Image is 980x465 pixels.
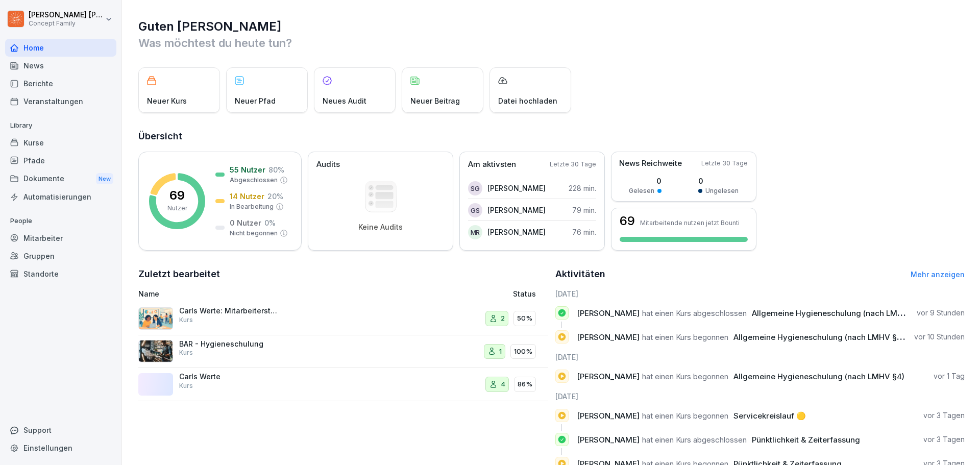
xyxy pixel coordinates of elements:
span: [PERSON_NAME] [577,411,640,421]
a: Home [5,39,116,57]
div: Dokumente [5,169,116,188]
span: hat einen Kurs begonnen [642,411,728,421]
p: 55 Nutzer [230,164,265,175]
p: In Bearbeitung [230,202,274,211]
p: vor 3 Tagen [923,434,965,445]
p: Neuer Beitrag [410,95,460,106]
span: hat einen Kurs begonnen [642,332,728,342]
p: vor 1 Tag [934,371,965,381]
p: 228 min. [569,183,596,193]
p: Gelesen [629,186,654,195]
p: [PERSON_NAME] [487,205,546,215]
p: Concept Family [29,20,103,27]
p: 86% [518,379,532,389]
div: Gruppen [5,247,116,265]
p: 50% [517,313,532,324]
p: Datei hochladen [498,95,557,106]
p: Carls Werte: Mitarbeiterstandards und Servicequalität [179,306,281,315]
p: Audits [316,159,340,170]
div: SG [468,181,482,195]
span: [PERSON_NAME] [577,372,640,381]
p: [PERSON_NAME] [487,227,546,237]
p: Library [5,117,116,134]
p: 76 min. [572,227,596,237]
p: 69 [169,189,185,202]
div: New [96,173,113,185]
p: 79 min. [572,205,596,215]
span: hat einen Kurs abgeschlossen [642,435,747,445]
p: Keine Audits [358,223,403,232]
span: Allgemeine Hygieneschulung (nach LMHV §4) [733,372,904,381]
p: Status [513,288,536,299]
p: 0 % [264,217,276,228]
div: GS [468,203,482,217]
a: Carls Werte: Mitarbeiterstandards und ServicequalitätKurs250% [138,302,548,335]
span: [PERSON_NAME] [577,332,640,342]
p: Carls Werte [179,372,281,381]
p: 0 [698,176,739,186]
p: Abgeschlossen [230,176,278,185]
p: Nutzer [167,204,187,213]
a: News [5,57,116,75]
a: Kurse [5,134,116,152]
span: [PERSON_NAME] [577,435,640,445]
a: DokumenteNew [5,169,116,188]
p: Am aktivsten [468,159,516,170]
span: Allgemeine Hygieneschulung (nach LMHV §4) [752,308,923,318]
p: 14 Nutzer [230,191,264,202]
span: [PERSON_NAME] [577,308,640,318]
span: Allgemeine Hygieneschulung (nach LMHV §4) [733,332,904,342]
h2: Zuletzt bearbeitet [138,267,548,281]
p: 20 % [267,191,283,202]
a: Einstellungen [5,439,116,457]
a: BAR - HygieneschulungKurs1100% [138,335,548,369]
p: 2 [501,313,505,324]
p: vor 10 Stunden [914,332,965,342]
p: Kurs [179,315,193,325]
p: BAR - Hygieneschulung [179,339,281,349]
h1: Guten [PERSON_NAME] [138,18,965,35]
p: Nicht begonnen [230,229,278,238]
p: Kurs [179,348,193,357]
span: Pünktlichkeit & Zeiterfassung [752,435,860,445]
div: MR [468,225,482,239]
h6: [DATE] [555,288,965,299]
img: esgmg7jv8he64vtugq85wdm8.png [138,340,173,362]
div: Support [5,421,116,439]
img: crzzj3aw757s79duwivw1i9c.png [138,307,173,330]
p: vor 9 Stunden [917,308,965,318]
p: Name [138,288,395,299]
a: Automatisierungen [5,188,116,206]
p: 0 Nutzer [230,217,261,228]
a: Mitarbeiter [5,229,116,247]
p: News Reichweite [619,158,682,169]
p: [PERSON_NAME] [487,183,546,193]
span: hat einen Kurs abgeschlossen [642,308,747,318]
h3: 69 [620,215,635,227]
h2: Aktivitäten [555,267,605,281]
span: Servicekreislauf 🟡 [733,411,806,421]
p: vor 3 Tagen [923,410,965,421]
p: Neuer Kurs [147,95,187,106]
p: 1 [499,347,502,357]
a: Veranstaltungen [5,92,116,110]
a: Standorte [5,265,116,283]
p: Kurs [179,381,193,390]
p: Letzte 30 Tage [550,160,596,169]
a: Mehr anzeigen [911,270,965,279]
a: Pfade [5,152,116,169]
p: [PERSON_NAME] [PERSON_NAME] [29,11,103,19]
p: 4 [501,379,505,389]
p: Was möchtest du heute tun? [138,35,965,51]
p: 80 % [268,164,284,175]
div: Berichte [5,75,116,92]
p: Letzte 30 Tage [701,159,748,168]
p: Mitarbeitende nutzen jetzt Bounti [640,219,740,227]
